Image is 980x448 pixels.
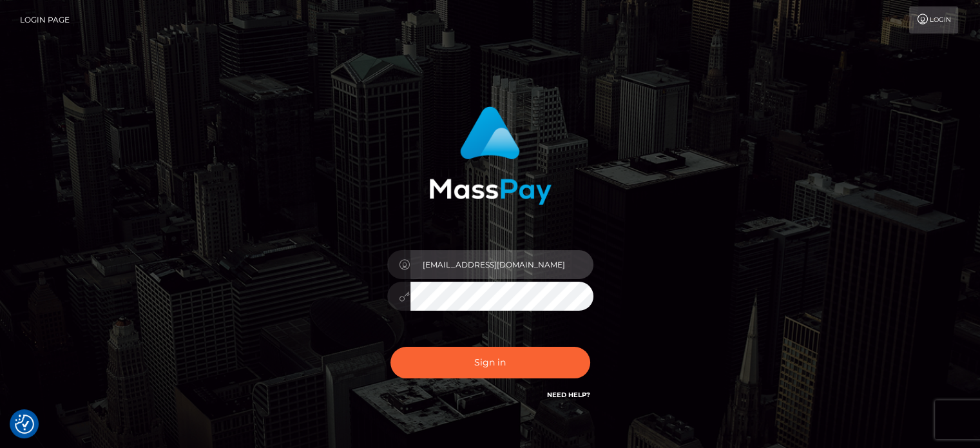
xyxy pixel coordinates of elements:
img: Revisit consent button [15,414,34,434]
input: Username... [410,250,593,279]
a: Need Help? [547,391,590,399]
a: Login [909,6,958,34]
button: Consent Preferences [15,414,34,434]
img: MassPay Login [429,106,552,205]
a: Login Page [20,6,70,34]
button: Sign in [390,347,590,378]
